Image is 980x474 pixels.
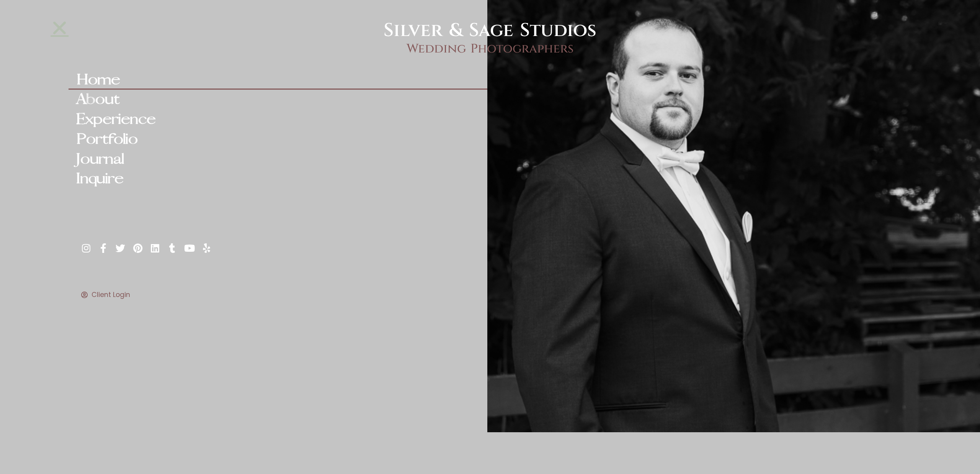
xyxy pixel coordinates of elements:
[51,19,69,37] a: Close
[69,90,487,110] a: About
[69,169,487,189] a: Inquire
[69,70,487,189] nav: Menu
[245,20,735,42] h2: Silver & Sage Studios
[69,149,487,169] a: Journal
[69,110,487,130] a: Experience
[90,291,130,299] span: Client Login
[69,70,487,90] a: Home
[81,291,487,299] a: Client Login
[245,42,735,56] h2: Wedding Photographers
[69,130,487,149] a: Portfolio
